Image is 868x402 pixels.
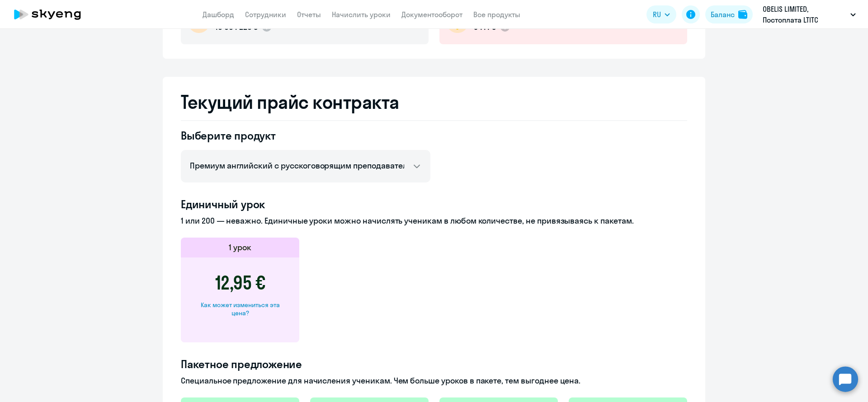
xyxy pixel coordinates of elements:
[181,197,687,211] h4: Единичный урок
[181,375,687,387] p: Специальное предложение для начисления ученикам. Чем больше уроков в пакете, тем выгоднее цена.
[758,4,860,25] button: OBELIS LIMITED, Постоплата LTITC
[181,91,687,113] h2: Текущий прайс контракта
[229,242,251,253] h5: 1 урок
[738,10,747,19] img: balance
[705,5,753,23] button: Балансbalance
[297,10,321,19] a: Отчеты
[215,272,265,294] h3: 12,95 €
[763,4,847,25] p: OBELIS LIMITED, Постоплата LTITC
[181,128,430,143] h4: Выберите продукт
[473,10,520,19] a: Все продукты
[181,215,687,227] p: 1 или 200 — неважно. Единичные уроки можно начислять ученикам в любом количестве, не привязываясь...
[203,10,234,19] a: Дашборд
[332,10,391,19] a: Начислить уроки
[653,9,661,20] span: RU
[195,301,285,317] div: Как может измениться эта цена?
[245,10,286,19] a: Сотрудники
[646,5,676,23] button: RU
[401,10,462,19] a: Документооборот
[711,9,735,20] div: Баланс
[181,357,687,371] h4: Пакетное предложение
